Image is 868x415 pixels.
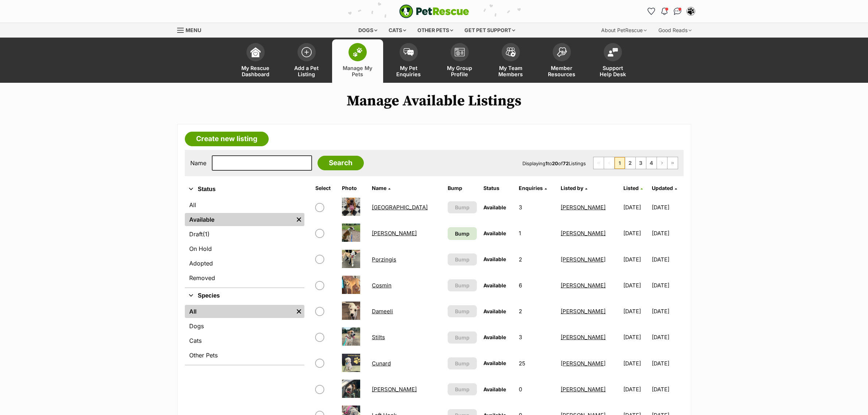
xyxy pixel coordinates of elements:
a: Cosmin [372,282,392,289]
a: Dogs [185,319,304,333]
span: Member Resources [545,65,578,77]
a: [PERSON_NAME] [561,282,606,289]
img: logo-e224e6f780fb5917bec1dbf3a21bbac754714ae5b6737aabdf751b685950b380.svg [399,4,469,18]
div: Cats [384,23,411,38]
span: Support Help Desk [596,65,629,77]
td: 3 [516,195,557,220]
td: [DATE] [620,377,651,402]
a: Next page [657,157,667,169]
td: [DATE] [620,325,651,350]
strong: 72 [563,160,569,166]
span: My Team Members [494,65,527,77]
a: Stilts [372,334,385,341]
span: Bump [455,307,470,315]
a: [PERSON_NAME] [561,334,606,341]
a: Last page [667,157,678,169]
span: Available [483,334,506,340]
span: Available [483,360,506,366]
span: Available [483,230,506,236]
span: Available [483,386,506,392]
img: group-profile-icon-3fa3cf56718a62981997c0bc7e787c4b2cf8bcc04b72c1350f741eb67cf2f40e.svg [455,48,465,57]
span: translation missing: en.admin.listings.index.attributes.enquiries [519,185,543,191]
td: 1 [516,221,557,246]
a: Page 3 [636,157,646,169]
a: [PERSON_NAME] [561,230,606,237]
div: Dogs [353,23,382,38]
span: Available [483,256,506,262]
nav: Pagination [593,157,678,169]
a: Listed by [561,185,587,191]
a: Removed [185,271,304,284]
img: pet-enquiries-icon-7e3ad2cf08bfb03b45e93fb7055b45f3efa6380592205ae92323e6603595dc1f.svg [404,48,414,56]
td: 2 [516,247,557,272]
button: Bump [448,253,476,265]
span: Manage My Pets [341,65,374,77]
span: (1) [203,230,210,238]
td: [DATE] [620,299,651,324]
td: [DATE] [652,377,682,402]
a: Bump [448,227,476,240]
a: Draft [185,228,304,241]
button: Status [185,185,304,194]
a: My Group Profile [434,39,485,83]
a: Menu [177,23,206,36]
span: Bump [455,256,470,263]
span: Bump [455,360,470,367]
button: Bump [448,201,476,213]
a: [PERSON_NAME] [561,360,606,367]
img: manage-my-pets-icon-02211641906a0b7f246fdf0571729dbe1e7629f14944591b6c1af311fb30b64b.svg [353,47,363,57]
span: Add a Pet Listing [290,65,323,77]
span: Available [483,204,506,210]
span: My Rescue Dashboard [239,65,272,77]
span: Name [372,185,386,191]
td: [DATE] [652,247,682,272]
input: Search [318,156,364,170]
img: team-members-icon-5396bd8760b3fe7c0b43da4ab00e1e3bb1a5d9ba89233759b79545d2d3fc5d0d.svg [506,47,516,57]
span: Page 1 [615,157,625,169]
td: [DATE] [620,351,651,376]
span: Listed by [561,185,583,191]
button: Species [185,291,304,300]
a: Member Resources [536,39,587,83]
a: Add a Pet Listing [281,39,332,83]
td: [DATE] [652,221,682,246]
img: chat-41dd97257d64d25036548639549fe6c8038ab92f7586957e7f3b1b290dea8141.svg [674,8,681,15]
a: All [185,305,293,318]
img: notifications-46538b983faf8c2785f20acdc204bb7945ddae34d4c08c2a6579f10ce5e182be.svg [661,8,667,15]
td: [DATE] [652,195,682,220]
a: Manage My Pets [332,39,383,83]
td: 6 [516,273,557,298]
span: First page [593,157,604,169]
a: [GEOGRAPHIC_DATA] [372,204,428,211]
div: Species [185,303,304,365]
a: [PERSON_NAME] [561,386,606,393]
img: add-pet-listing-icon-0afa8454b4691262ce3f59096e99ab1cd57d4a30225e0717b998d2c9b9846f56.svg [301,47,312,57]
button: Bump [448,383,476,395]
span: Available [483,282,506,288]
a: [PERSON_NAME] [561,308,606,315]
a: Conversations [672,5,684,17]
td: [DATE] [620,247,651,272]
a: My Pet Enquiries [383,39,434,83]
a: Page 4 [646,157,657,169]
td: [DATE] [652,325,682,350]
span: My Pet Enquiries [392,65,425,77]
img: help-desk-icon-fdf02630f3aa405de69fd3d07c3f3aa587a6932b1a1747fa1d2bba05be0121f9.svg [608,48,618,57]
div: Good Reads [653,23,697,38]
img: member-resources-icon-8e73f808a243e03378d46382f2149f9095a855e16c252ad45f914b54edf8863c.svg [557,47,567,57]
span: Available [483,308,506,314]
a: Cats [185,334,304,347]
span: Bump [455,334,470,341]
img: Lynda Smith profile pic [687,8,694,15]
th: Select [312,182,338,194]
a: All [185,198,304,212]
td: 3 [516,325,557,350]
a: Page 2 [625,157,635,169]
button: Bump [448,357,476,369]
a: On Hold [185,242,304,255]
div: Get pet support [459,23,520,38]
div: Other pets [412,23,458,38]
a: Support Help Desk [587,39,638,83]
strong: 1 [545,160,548,166]
a: Remove filter [293,305,304,318]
